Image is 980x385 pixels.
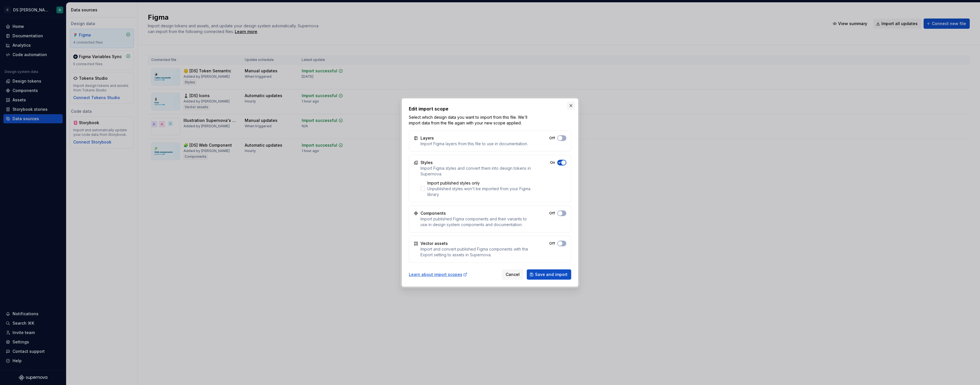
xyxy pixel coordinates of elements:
label: Off [549,241,555,246]
label: Off [549,136,555,140]
span: Save and import [535,272,567,277]
h2: Edit import scope [409,105,571,112]
button: Save and import [527,269,571,280]
div: Styles [420,160,433,165]
div: Components [420,210,446,216]
div: Import published styles only [427,180,535,186]
div: Import and convert published Figma components with the Export setting to assets in Supernova. [420,246,534,258]
div: Import Figma styles and convert them into design tokens in Supernova. [420,165,535,177]
div: Vector assets [420,241,448,246]
p: Select which design data you want to import from this file. We'll import data from the file again... [409,114,533,126]
div: Import published Figma components and their variants to use in design system components and docum... [420,216,534,228]
label: On [550,160,555,165]
div: Unpublished styles won't be imported from your Figma library [427,186,535,197]
button: Cancel [502,269,523,280]
a: Learn about import scopes [409,272,467,277]
span: Cancel [506,272,520,277]
div: Layers [420,135,434,141]
label: Off [549,211,555,216]
div: Import Figma layers from this file to use in documentation. [420,141,528,147]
